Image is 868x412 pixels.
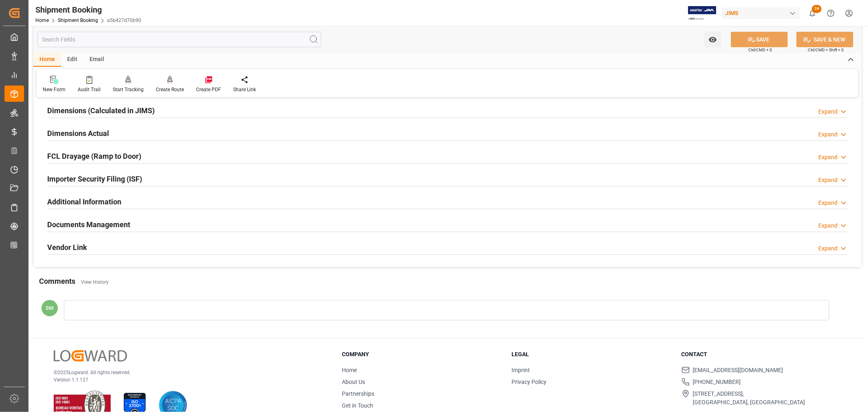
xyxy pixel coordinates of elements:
[731,32,788,47] button: SAVE
[342,402,373,409] a: Get in Touch
[342,350,501,359] h3: Company
[512,350,671,359] h3: Legal
[342,367,357,373] a: Home
[748,47,772,53] span: Ctrl/CMD + S
[693,390,805,407] span: [STREET_ADDRESS], [GEOGRAPHIC_DATA], [GEOGRAPHIC_DATA]
[342,379,365,385] a: About Us
[78,86,101,93] div: Audit Trail
[818,153,837,162] div: Expand
[83,53,110,67] div: Email
[43,86,66,93] div: New Form
[818,107,837,116] div: Expand
[156,86,184,93] div: Create Route
[58,18,98,23] a: Shipment Booking
[818,130,837,139] div: Expand
[47,242,87,253] h2: Vendor Link
[196,86,221,93] div: Create PDF
[47,105,155,116] h2: Dimensions (Calculated in JIMS)
[818,221,837,230] div: Expand
[39,276,75,287] h2: Comments
[47,196,121,207] h2: Additional Information
[46,305,54,311] span: SM
[342,390,374,397] a: Partnerships
[54,376,321,384] p: Version 1.1.127
[512,367,530,373] a: Imprint
[512,379,547,385] a: Privacy Policy
[822,4,840,22] button: Help Center
[35,18,49,23] a: Home
[693,366,783,375] span: [EMAIL_ADDRESS][DOMAIN_NAME]
[803,4,822,22] button: show 24 new notifications
[33,53,61,67] div: Home
[47,173,142,184] h2: Importer Security Filing (ISF)
[808,47,844,53] span: Ctrl/CMD + Shift + S
[47,151,141,162] h2: FCL Drayage (Ramp to Door)
[796,32,853,47] button: SAVE & NEW
[722,5,803,21] button: JIMS
[113,86,144,93] div: Start Tracking
[61,53,83,67] div: Edit
[35,4,141,16] div: Shipment Booking
[37,32,321,47] input: Search Fields
[47,128,109,139] h2: Dimensions Actual
[682,350,841,359] h3: Contact
[47,219,130,230] h2: Documents Management
[818,244,837,253] div: Expand
[688,6,716,20] img: Exertis%20JAM%20-%20Email%20Logo.jpg_1722504956.jpg
[54,350,127,362] img: Logward Logo
[704,32,721,47] button: open menu
[81,279,109,285] a: View History
[693,378,741,386] span: [PHONE_NUMBER]
[818,199,837,207] div: Expand
[812,5,822,13] span: 24
[818,176,837,184] div: Expand
[233,86,256,93] div: Share Link
[54,369,321,376] p: © 2025 Logward. All rights reserved.
[722,7,800,19] div: JIMS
